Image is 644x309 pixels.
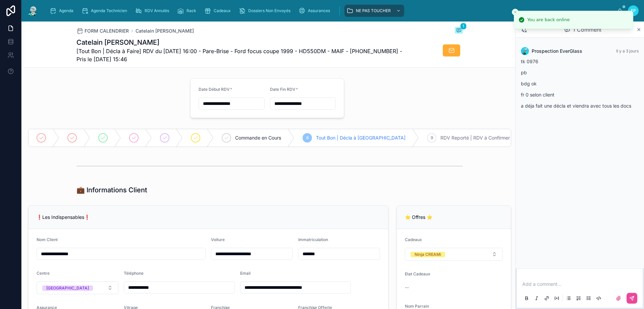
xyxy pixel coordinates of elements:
[37,237,58,242] span: Nom Client
[405,304,429,309] span: Nom Parrain
[512,9,519,15] button: Close toast
[175,5,201,17] a: Rack
[237,5,295,17] a: Dossiers Non Envoyés
[37,271,50,276] span: Centre
[91,8,127,13] span: Agenda Technicien
[316,134,406,141] span: Tout Bon | Décla à [GEOGRAPHIC_DATA]
[532,48,582,54] span: Prospection EverGlass
[405,214,432,220] span: ⭐ Offres ⭐
[405,248,503,261] button: Select Button
[405,284,409,291] span: --
[136,28,194,34] a: Catelain [PERSON_NAME]
[44,3,617,18] div: scrollable content
[76,185,147,195] h1: 💼 Informations Client
[573,26,601,34] span: 1 Comment
[405,237,422,242] span: Cadeaux
[46,285,89,291] div: [GEOGRAPHIC_DATA]
[405,271,430,276] span: Etat Cadeaux
[79,5,132,17] a: Agenda Technicien
[124,271,144,276] span: Téléphone
[616,48,639,53] span: Il y a 3 jours
[521,102,639,109] p: a déja fait une décla et viendra avec tous les docs
[145,8,169,13] span: RDV Annulés
[235,134,281,141] span: Commande en Cours
[85,28,129,34] span: FORM CALENDRIER
[76,47,413,63] span: [Tout Bon | Décla à Faire] RDV du [DATE] 16:00 - Pare-Brise - Ford focus coupe 1999 - HD550DM - M...
[37,214,90,220] span: ❗Les Indispensables❗
[37,281,118,294] button: Select Button
[308,8,330,13] span: Assurances
[199,87,230,92] span: Date Début RDV
[527,16,570,23] div: You are back online
[306,135,309,141] span: 8
[59,8,73,13] span: Agenda
[202,5,235,17] a: Cadeaux
[214,8,231,13] span: Cadeaux
[431,135,433,141] span: 9
[297,5,335,17] a: Assurances
[521,69,639,76] p: pb
[344,5,404,17] a: NE PAS TOUCHER
[521,58,639,65] p: tk 0976
[76,28,129,34] a: FORM CALENDRIER
[521,91,639,98] p: fr 0 selon client
[240,271,251,276] span: Email
[186,8,196,13] span: Rack
[76,38,413,47] h1: Catelain [PERSON_NAME]
[298,237,328,242] span: Immatriculation
[48,5,78,17] a: Agenda
[415,252,441,257] div: Ninja CREAMi
[460,23,467,30] span: 1
[211,237,225,242] span: Voiture
[27,5,39,16] img: App logo
[440,134,510,141] span: RDV Reporté | RDV à Confirmer
[133,5,174,17] a: RDV Annulés
[248,8,290,13] span: Dossiers Non Envoyés
[270,87,296,92] span: Date Fin RDV
[521,80,639,87] p: bdg ok
[631,8,636,13] span: EP
[455,27,463,35] button: 1
[356,8,391,13] span: NE PAS TOUCHER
